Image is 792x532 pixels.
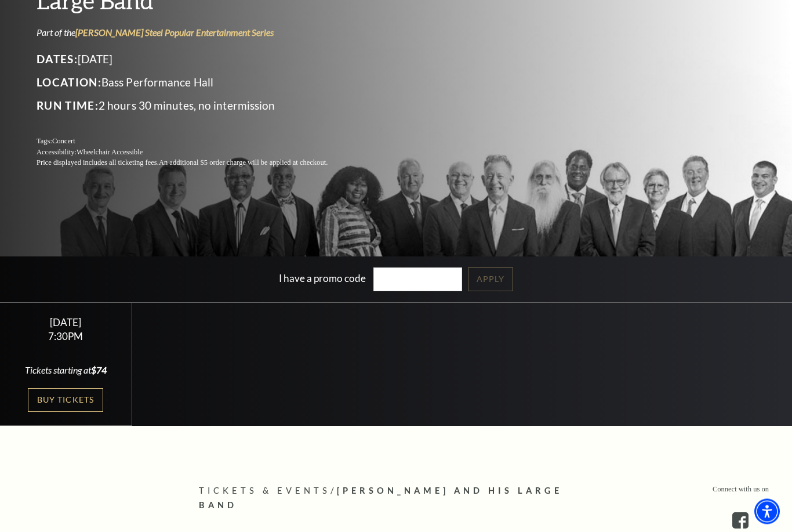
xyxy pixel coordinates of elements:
label: I have a promo code [279,273,366,285]
span: [PERSON_NAME] and his Large Band [199,486,562,511]
p: Bass Performance Hall [37,74,355,92]
span: Tickets & Events [199,486,330,496]
div: [DATE] [14,317,118,329]
span: Concert [52,137,75,146]
p: Part of the [37,27,355,39]
span: An additional $5 order charge will be applied at checkout. [159,159,328,167]
div: 7:30PM [14,332,118,342]
span: Run Time: [37,99,99,113]
p: Connect with us on [713,484,769,495]
a: Irwin Steel Popular Entertainment Series - open in a new tab [75,27,274,38]
p: / [199,484,593,513]
span: $74 [91,365,107,376]
span: Dates: [37,53,78,66]
a: facebook - open in a new tab [732,513,749,529]
a: Buy Tickets [28,389,103,412]
p: Tags: [37,136,355,147]
p: Price displayed includes all ticketing fees. [37,158,355,169]
p: Accessibility: [37,147,355,158]
div: Tickets starting at [14,364,118,377]
p: 2 hours 30 minutes, no intermission [37,97,355,115]
span: Wheelchair Accessible [77,149,143,157]
span: Location: [37,76,101,89]
div: Accessibility Menu [754,499,780,524]
p: [DATE] [37,50,355,69]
